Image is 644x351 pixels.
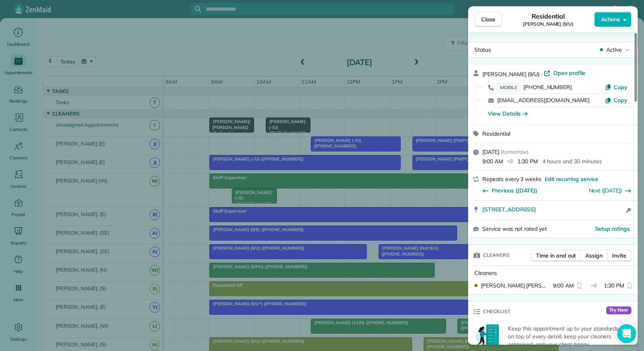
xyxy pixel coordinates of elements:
a: MOBILE[PHONE_NUMBER] [497,83,572,91]
span: ( tomorrow ) [501,148,529,155]
button: View Details [488,110,528,118]
span: Close [481,15,495,23]
a: Open profile [544,69,585,77]
span: Cleaners [483,251,510,259]
span: 1:30 PM [517,157,538,165]
span: MOBILE [497,83,520,91]
p: 4 hours and 30 minutes [542,157,601,165]
span: 1:30 PM [604,282,624,289]
span: Residential [482,130,510,137]
span: [STREET_ADDRESS] [482,205,536,213]
span: [PERSON_NAME] (9/U) [523,21,573,27]
span: · [539,71,544,77]
a: Next ([DATE]) [589,187,622,194]
span: Try Now [606,306,631,314]
span: Time in and out [536,252,576,260]
span: [PERSON_NAME] (9/U) [482,71,539,78]
button: Close [474,12,502,27]
span: 9:00 AM [482,157,503,165]
span: Edit recurring service [545,175,598,183]
button: Time in and out [531,250,581,261]
span: Copy [614,84,627,91]
span: Active [606,46,622,54]
span: Setup ratings [595,225,630,232]
button: Copy [605,96,627,104]
span: Checklist [483,308,511,316]
span: Repeats every 3 weeks [482,175,541,183]
button: Next ([DATE]) [589,187,632,194]
a: [STREET_ADDRESS] [482,205,624,213]
span: Previous ([DATE]) [492,187,538,194]
span: [PHONE_NUMBER] [523,84,572,91]
span: Actions [601,15,620,23]
button: Assign [580,250,608,261]
button: Open access information [624,205,633,215]
button: Setup ratings [595,225,630,233]
span: [PERSON_NAME] [PERSON_NAME]. (S) [481,282,550,289]
span: 9:00 AM [553,282,574,289]
p: Keep this appointment up to your standards. Stay on top of every detail, keep your cleaners organ... [508,325,633,348]
span: [DATE] [482,148,499,155]
button: Previous ([DATE]) [482,187,538,194]
button: Invite [607,250,631,261]
div: Open Intercom Messenger [617,324,636,343]
span: Residential [532,11,565,21]
a: [EMAIL_ADDRESS][DOMAIN_NAME] [497,97,590,104]
span: Service was not rated yet [482,225,547,233]
span: Open profile [553,69,585,77]
span: Status [474,46,491,53]
button: Copy [605,83,627,91]
span: Cleaners [474,269,497,276]
span: Invite [612,252,626,260]
span: Copy [614,97,627,104]
span: Assign [585,252,603,260]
